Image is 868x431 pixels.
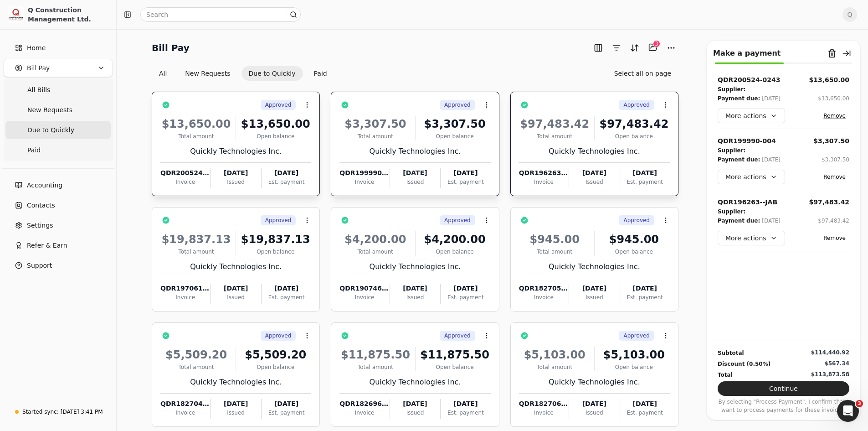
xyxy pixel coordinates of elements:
div: [DATE] [211,399,261,409]
div: Supplier: [718,207,745,216]
div: QDR182705-1321 [519,284,569,293]
span: Approved [265,216,292,224]
div: Invoice [339,178,389,186]
div: $97,483.42 [519,116,591,132]
div: $13,650.00 [818,94,849,103]
div: Invoice filter options [152,66,334,81]
button: $13,650.00 [818,94,849,103]
span: All Bills [27,85,50,95]
div: $113,873.58 [811,370,849,379]
div: [DATE] [390,399,440,409]
a: Accounting [4,176,113,194]
div: QDR199990-004 [339,168,389,178]
button: Paid [307,66,334,81]
span: Due to Quickly [27,125,74,135]
button: $3,307.50 [813,136,849,146]
span: Approved [623,216,650,224]
div: QDR199990-004 [718,136,776,146]
button: Remove [820,171,849,182]
div: Total amount [160,363,232,371]
div: Quickly Technologies Inc. [160,146,311,157]
div: QDR200524-0243 [718,75,781,85]
div: $13,650.00 [160,116,232,132]
div: Total amount [519,248,591,256]
button: Support [4,256,113,275]
span: Support [27,261,52,270]
div: Quickly Technologies Inc. [519,377,670,388]
div: Payment due: [718,216,760,225]
div: [DATE] [390,168,440,178]
div: $567.34 [824,359,849,368]
div: Invoice [519,409,569,417]
div: QDR182706-1317 [519,399,569,409]
div: Issued [211,293,261,301]
button: Bill Pay [4,59,113,77]
input: Search [140,7,301,22]
div: [DATE] [762,216,781,225]
div: $19,837.13 [240,231,311,248]
div: Issued [390,293,440,301]
div: Make a payment [713,48,781,59]
div: Open balance [240,363,311,371]
div: $97,483.42 [809,197,849,207]
div: $945.00 [519,231,591,248]
span: Q [842,7,857,22]
div: Est. payment [441,178,490,186]
div: Discount (0.50%) [718,359,770,369]
div: [DATE] [262,168,311,178]
div: Open balance [598,132,670,140]
div: $5,509.20 [160,347,232,363]
div: Est. payment [620,178,670,186]
div: QDR182704-1318 [160,399,210,409]
span: Approved [265,332,292,340]
div: Open balance [419,363,491,371]
a: All Bills [5,81,111,99]
div: [DATE] [620,168,670,178]
a: New Requests [5,101,111,119]
div: Open balance [598,363,670,371]
button: Refer & Earn [4,236,113,254]
div: Total amount [160,248,232,256]
button: More actions [718,231,785,245]
button: Due to Quickly [241,66,303,81]
div: [DATE] [620,399,670,409]
div: Invoice [160,409,210,417]
div: $5,103.00 [519,347,591,363]
a: Contacts [4,196,113,214]
button: Select all on page [607,66,678,81]
div: Subtotal [718,348,744,358]
div: Invoice [339,293,389,301]
div: $97,483.42 [818,217,849,225]
div: [DATE] [569,168,619,178]
span: Paid [27,145,41,155]
button: Continue [718,381,849,396]
div: Total amount [519,132,591,140]
div: $3,307.50 [339,116,411,132]
div: Payment due: [718,155,760,164]
button: More [664,41,678,55]
span: 3 [856,400,863,407]
button: Remove [820,110,849,121]
span: Approved [444,332,471,340]
button: New Requests [178,66,237,81]
div: [DATE] [390,284,440,293]
div: $19,837.13 [160,231,232,248]
div: $114,440.92 [811,348,849,357]
div: $4,200.00 [419,231,491,248]
a: Started sync:[DATE] 3:41 PM [4,404,113,420]
div: Issued [569,293,619,301]
div: 3 [653,40,660,47]
p: By selecting "Process Payment", I confirm that I want to process payments for these invoices. [718,398,849,414]
button: $97,483.42 [818,216,849,225]
div: QDR196263--JAB [519,168,569,178]
div: Issued [390,409,440,417]
div: QDR190746-0002 [339,284,389,293]
button: $13,650.00 [809,75,849,85]
div: Open balance [419,248,491,256]
div: Quickly Technologies Inc. [160,261,311,272]
div: Quickly Technologies Inc. [339,261,490,272]
div: Est. payment [262,293,311,301]
div: Supplier: [718,146,745,155]
div: Open balance [598,248,670,256]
